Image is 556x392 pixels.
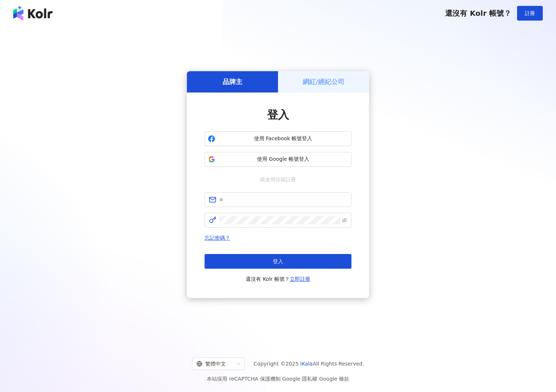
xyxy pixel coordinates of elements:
[13,6,53,21] img: logo
[267,108,289,121] span: 登入
[218,135,348,142] span: 使用 Facebook 帳號登入
[517,6,543,21] button: 註冊
[205,235,230,241] a: 忘記密碼？
[205,131,351,146] button: 使用 Facebook 帳號登入
[303,77,345,86] h5: 網紅/經紀公司
[281,376,282,382] span: |
[218,156,348,163] span: 使用 Google 帳號登入
[445,9,511,18] span: 還沒有 Kolr 帳號？
[273,258,283,264] span: 登入
[525,10,535,16] span: 註冊
[319,376,349,382] a: Google 條款
[255,175,301,184] span: 或使用信箱註冊
[282,376,317,382] a: Google 隱私權
[196,358,234,370] div: 繁體中文
[317,376,319,382] span: |
[205,254,351,269] button: 登入
[300,361,313,367] a: iKala
[254,359,364,368] span: Copyright © 2025 All Rights Reserved.
[246,275,310,283] span: 還沒有 Kolr 帳號？
[205,152,351,167] button: 使用 Google 帳號登入
[207,374,349,383] span: 本站採用 reCAPTCHA 保護機制
[290,276,310,282] a: 立即註冊
[342,218,347,223] span: eye-invisible
[223,77,242,86] h5: 品牌主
